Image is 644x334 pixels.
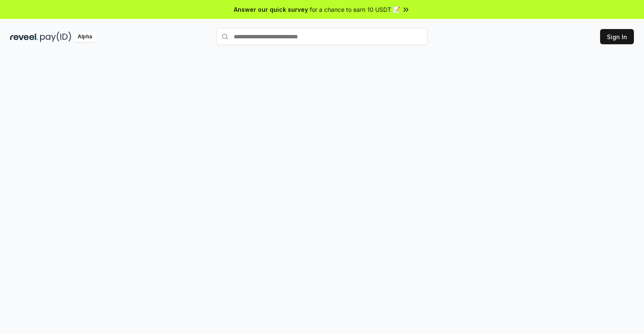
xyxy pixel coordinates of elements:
[73,32,97,42] div: Alpha
[600,29,634,44] button: Sign In
[234,5,308,14] span: Answer our quick survey
[40,32,71,42] img: pay_id
[10,32,38,42] img: reveel_dark
[310,5,400,14] span: for a chance to earn 10 USDT 📝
